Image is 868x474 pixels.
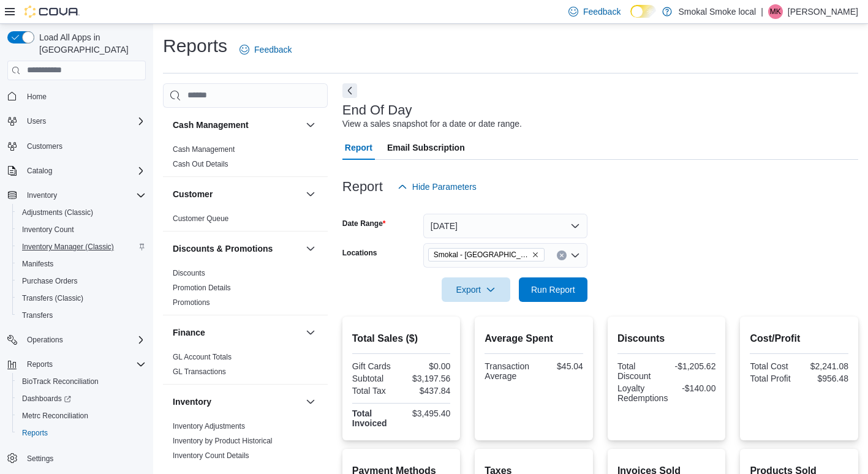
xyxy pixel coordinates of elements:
span: Inventory [22,188,146,203]
span: Report [345,135,372,160]
span: GL Transactions [173,367,226,377]
div: View a sales snapshot for a date or date range. [342,118,522,130]
button: Inventory [303,394,318,409]
h3: Inventory [173,396,211,408]
button: Operations [22,333,68,347]
span: Metrc Reconciliation [17,408,146,423]
p: [PERSON_NAME] [788,4,858,19]
span: Catalog [27,166,52,176]
span: Manifests [22,259,53,269]
div: $3,495.40 [404,408,450,418]
a: Customer Queue [173,214,228,223]
button: Catalog [22,164,57,178]
button: Users [22,114,51,129]
button: Inventory Manager (Classic) [12,238,151,255]
a: Purchase Orders [17,274,83,288]
a: Adjustments (Classic) [17,205,98,220]
button: Transfers (Classic) [12,290,151,307]
span: Load All Apps in [GEOGRAPHIC_DATA] [34,31,146,56]
h1: Reports [163,34,227,58]
div: Cash Management [163,142,328,176]
p: Smokal Smoke local [678,4,756,19]
span: Reports [22,357,146,372]
a: Promotion Details [173,284,231,292]
span: GL Account Totals [173,352,232,362]
button: Run Report [519,277,587,302]
div: -$140.00 [673,383,715,393]
button: Discounts & Promotions [303,241,318,256]
span: Users [22,114,146,129]
a: Metrc Reconciliation [17,408,93,423]
h3: Customer [173,188,213,200]
button: Purchase Orders [12,273,151,290]
a: Dashboards [17,391,76,406]
span: Export [449,277,503,302]
span: Reports [27,359,53,369]
h2: Average Spent [485,331,583,346]
span: Transfers [22,310,53,320]
span: BioTrack Reconciliation [22,377,99,386]
a: Manifests [17,257,58,271]
button: Next [342,83,357,98]
button: Customer [303,187,318,201]
div: Total Cost [750,361,796,371]
button: Customer [173,188,301,200]
a: Feedback [235,37,296,62]
span: Customers [22,138,146,154]
span: Inventory Manager (Classic) [17,239,146,254]
span: Transfers (Classic) [17,291,146,306]
span: Promotions [173,298,210,307]
a: Inventory Count Details [173,451,249,460]
span: Customer Queue [173,214,228,224]
h2: Total Sales ($) [352,331,451,346]
a: Home [22,89,51,104]
span: Hide Parameters [412,181,477,193]
div: Customer [163,211,328,231]
h3: Report [342,179,383,194]
button: Finance [303,325,318,340]
a: Settings [22,451,58,466]
span: MK [770,4,781,19]
a: Inventory by Product Historical [173,437,273,445]
span: Inventory Count [22,225,74,235]
label: Date Range [342,219,386,228]
a: GL Transactions [173,367,226,376]
button: Finance [173,326,301,339]
div: Total Profit [750,374,796,383]
span: Inventory Manager (Classic) [22,242,114,252]
span: Users [27,116,46,126]
span: Transfers [17,308,146,323]
span: Home [22,89,146,104]
h3: Discounts & Promotions [173,243,273,255]
a: Transfers [17,308,58,323]
div: Finance [163,350,328,384]
span: Reports [22,428,48,438]
h3: Cash Management [173,119,249,131]
button: Cash Management [173,119,301,131]
button: Open list of options [570,250,580,260]
span: Purchase Orders [17,274,146,288]
a: Customers [22,139,67,154]
div: Loyalty Redemptions [617,383,668,403]
div: Discounts & Promotions [163,266,328,315]
a: BioTrack Reconciliation [17,374,104,389]
button: Export [442,277,510,302]
a: Inventory Manager (Classic) [17,239,119,254]
div: Gift Cards [352,361,399,371]
a: GL Account Totals [173,353,232,361]
button: Settings [2,449,151,467]
button: Operations [2,331,151,348]
span: Customers [27,141,62,151]
button: BioTrack Reconciliation [12,373,151,390]
span: Email Subscription [387,135,465,160]
span: Inventory by Product Historical [173,436,273,446]
button: Adjustments (Classic) [12,204,151,221]
span: Catalog [22,164,146,178]
div: $0.00 [404,361,450,371]
button: Remove Smokal - Socorro from selection in this group [532,251,539,258]
span: Cash Management [173,145,235,154]
button: [DATE] [423,214,587,238]
button: Reports [22,357,58,372]
span: Run Report [531,284,575,296]
div: Subtotal [352,374,399,383]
